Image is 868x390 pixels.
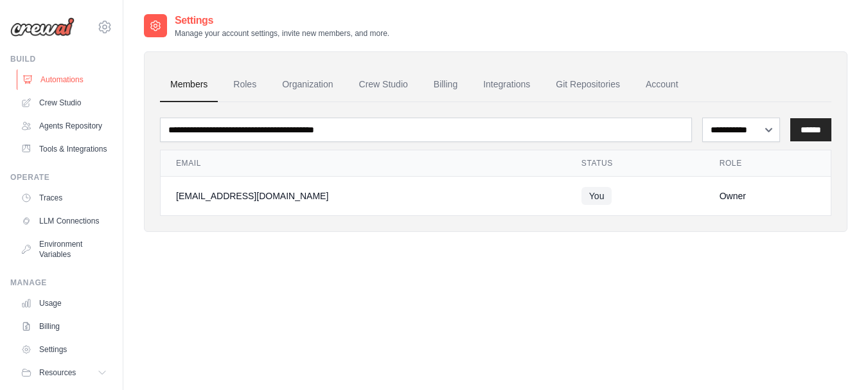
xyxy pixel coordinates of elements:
div: Operate [10,172,112,182]
a: Git Repositories [545,67,630,102]
img: Logo [10,17,75,37]
a: Billing [423,67,468,102]
th: Status [566,150,704,177]
a: LLM Connections [15,211,112,231]
a: Agents Repository [15,116,112,136]
a: Crew Studio [349,67,418,102]
div: Owner [720,190,815,202]
div: Build [10,54,112,64]
a: Members [160,67,218,102]
a: Tools & Integrations [15,139,112,159]
th: Role [704,150,831,177]
button: Resources [15,362,112,383]
a: Settings [15,339,112,360]
a: Integrations [473,67,540,102]
span: Resources [39,368,76,378]
div: [EMAIL_ADDRESS][DOMAIN_NAME] [176,190,551,202]
p: Manage your account settings, invite new members, and more. [175,28,389,39]
a: Usage [15,293,112,314]
a: Roles [223,67,267,102]
a: Account [635,67,689,102]
div: Manage [10,278,112,288]
th: Email [161,150,566,177]
a: Automations [17,69,114,90]
a: Organization [272,67,343,102]
a: Crew Studio [15,93,112,113]
a: Environment Variables [15,234,112,265]
a: Traces [15,188,112,208]
a: Billing [15,316,112,337]
h2: Settings [175,13,389,28]
span: You [581,187,612,205]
